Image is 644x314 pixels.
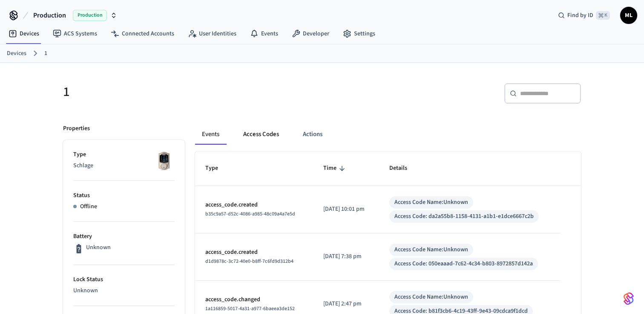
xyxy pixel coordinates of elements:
div: Find by ID⌘ K [551,8,617,23]
div: Access Code Name: Unknown [394,293,468,302]
p: Unknown [73,286,175,295]
a: 1 [44,49,47,58]
span: d1d9878c-3c72-40e0-b8ff-7c6fd9d312b4 [205,258,293,265]
button: Actions [296,124,329,145]
button: Events [195,124,226,145]
a: Settings [336,26,382,41]
span: ⌘ K [596,11,610,20]
a: Connected Accounts [104,26,181,41]
p: Properties [63,124,90,133]
img: SeamLogoGradient.69752ec5.svg [624,292,634,305]
p: [DATE] 2:47 pm [323,299,369,308]
a: ACS Systems [46,26,104,41]
h5: 1 [63,83,317,101]
p: Unknown [86,243,111,252]
p: access_code.created [205,248,303,257]
p: [DATE] 10:01 pm [323,205,369,214]
p: [DATE] 7:38 pm [323,252,369,261]
a: Devices [2,26,46,41]
button: Access Codes [236,124,286,145]
span: Production [33,10,66,20]
a: Events [243,26,285,41]
a: Developer [285,26,336,41]
p: Lock Status [73,275,175,284]
span: Type [205,162,229,175]
a: Devices [7,49,26,58]
div: ant example [195,124,581,145]
button: ML [620,7,637,24]
span: Time [323,162,348,175]
a: User Identities [181,26,243,41]
div: Access Code Name: Unknown [394,198,468,207]
p: access_code.created [205,201,303,209]
span: b35c9a57-d52c-4086-a985-48c09a4a7e5d [205,210,295,218]
span: ML [621,8,636,23]
p: Status [73,191,175,200]
span: Production [73,10,107,21]
span: Find by ID [567,11,593,20]
p: Schlage [73,161,175,170]
div: Access Code: da2a55b8-1158-4131-a1b1-e1dce6667c2b [394,212,534,221]
div: Access Code Name: Unknown [394,245,468,254]
span: Details [389,162,418,175]
span: 1a116859-5017-4a31-a977-6baeea3de152 [205,305,295,312]
div: Access Code: 050eaaad-7c62-4c34-b803-8972857d142a [394,259,533,268]
p: Type [73,150,175,159]
img: Schlage Sense Smart Deadbolt with Camelot Trim, Front [153,150,175,172]
p: access_code.changed [205,295,303,304]
p: Battery [73,232,175,241]
p: Offline [80,202,97,211]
